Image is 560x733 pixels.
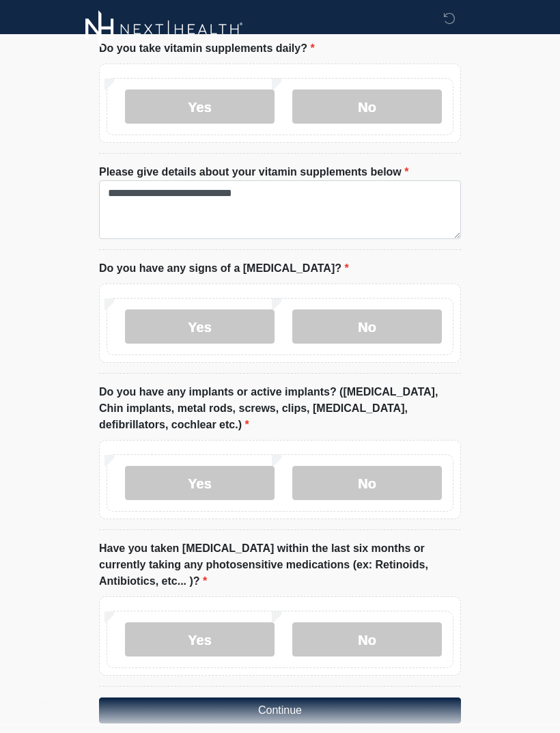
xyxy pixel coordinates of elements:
label: No [292,89,442,124]
label: Yes [125,466,275,500]
button: Continue [99,697,461,723]
label: Yes [125,89,275,124]
label: No [292,466,442,500]
img: Next-Health Logo [85,10,243,48]
label: Please give details about your vitamin supplements below [99,164,408,180]
label: Do you have any implants or active implants? ([MEDICAL_DATA], Chin implants, metal rods, screws, ... [99,384,461,433]
label: Yes [125,309,275,344]
label: No [292,309,442,344]
label: Yes [125,622,275,656]
label: No [292,622,442,656]
label: Do you have any signs of a [MEDICAL_DATA]? [99,260,349,277]
label: Have you taken [MEDICAL_DATA] within the last six months or currently taking any photosensitive m... [99,540,461,590]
